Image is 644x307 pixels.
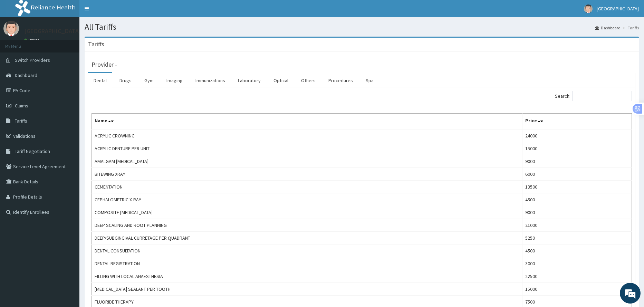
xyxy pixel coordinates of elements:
[597,6,639,12] span: [GEOGRAPHIC_DATA]
[522,168,632,181] td: 6000
[15,72,37,78] span: Dashboard
[3,21,19,36] img: User Image
[92,193,522,206] td: CEPHALOMETRIC X-RAY
[85,22,639,31] h1: All Tariffs
[24,28,81,34] p: [GEOGRAPHIC_DATA]
[139,73,159,88] a: Gym
[232,73,266,88] a: Laboratory
[522,219,632,232] td: 21000
[92,61,117,68] h3: Provider -
[92,283,522,296] td: [MEDICAL_DATA] SEALANT PER TOOTH
[522,129,632,142] td: 24000
[360,73,379,88] a: Spa
[555,91,632,101] label: Search:
[92,270,522,283] td: FILLING WITH LOCAL ANAESTHESIA
[92,114,522,129] th: Name
[522,206,632,219] td: 9000
[190,73,231,88] a: Immunizations
[92,232,522,244] td: DEEP/SUBGINGIVAL CURRETAGE PER QUADRANT
[621,25,639,31] li: Tariffs
[522,244,632,257] td: 4500
[92,206,522,219] td: COMPOSITE [MEDICAL_DATA]
[114,73,137,88] a: Drugs
[15,118,27,124] span: Tariffs
[92,168,522,181] td: BITEWING XRAY
[92,244,522,257] td: DENTAL CONSULTATION
[296,73,321,88] a: Others
[522,193,632,206] td: 4500
[92,155,522,168] td: AMALGAM [MEDICAL_DATA]
[522,270,632,283] td: 22500
[522,155,632,168] td: 9000
[268,73,294,88] a: Optical
[522,232,632,244] td: 5250
[24,38,41,42] a: Online
[92,219,522,232] td: DEEP SCALING AND ROOT PLANNING
[522,181,632,193] td: 13500
[88,73,112,88] a: Dental
[15,103,28,109] span: Claims
[92,142,522,155] td: ACRYLIC DENTURE PER UNIT
[15,148,50,154] span: Tariff Negotiation
[584,4,593,13] img: User Image
[92,129,522,142] td: ACRYLIC CROWNING
[573,91,632,101] input: Search:
[522,257,632,270] td: 3000
[522,114,632,129] th: Price
[92,181,522,193] td: CEMENTATION
[522,283,632,296] td: 15000
[92,257,522,270] td: DENTAL REGISTRATION
[88,41,104,47] h3: Tariffs
[323,73,358,88] a: Procedures
[15,57,50,63] span: Switch Providers
[522,142,632,155] td: 15000
[161,73,188,88] a: Imaging
[595,25,621,31] a: Dashboard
